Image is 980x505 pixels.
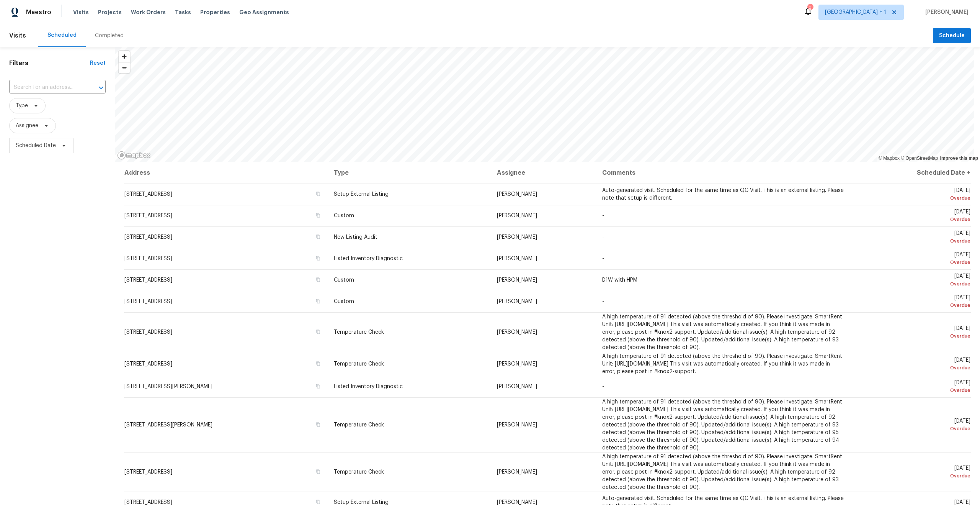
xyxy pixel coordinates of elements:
[328,162,491,184] th: Type
[491,162,596,184] th: Assignee
[315,255,322,262] button: Copy Address
[602,213,604,218] span: -
[850,162,971,184] th: Scheduled Date ↑
[124,384,212,389] span: [STREET_ADDRESS][PERSON_NAME]
[98,8,122,16] span: Projects
[239,8,289,16] span: Geo Assignments
[602,188,844,201] span: Auto-generated visit. Scheduled for the same time as QC Visit. This is an external listing. Pleas...
[856,280,970,288] div: Overdue
[200,8,230,16] span: Properties
[825,8,886,16] span: [GEOGRAPHIC_DATA] + 1
[119,62,130,73] button: Zoom out
[602,354,842,374] span: A high temperature of 91 detected (above the threshold of 90). Please investigate. SmartRent Unit...
[334,299,354,304] span: Custom
[26,8,51,16] span: Maestro
[315,360,322,367] button: Copy Address
[119,51,130,62] button: Zoom in
[16,122,38,130] span: Assignee
[922,8,969,16] span: [PERSON_NAME]
[497,277,537,283] span: [PERSON_NAME]
[334,277,354,283] span: Custom
[497,213,537,218] span: [PERSON_NAME]
[315,421,322,428] button: Copy Address
[124,277,172,283] span: [STREET_ADDRESS]
[315,298,322,305] button: Copy Address
[856,274,970,288] span: [DATE]
[124,192,172,197] span: [STREET_ADDRESS]
[334,469,384,475] span: Temperature Check
[124,500,172,505] span: [STREET_ADDRESS]
[497,192,537,197] span: [PERSON_NAME]
[124,469,172,475] span: [STREET_ADDRESS]
[939,31,965,41] span: Schedule
[602,314,842,350] span: A high temperature of 91 detected (above the threshold of 90). Please investigate. SmartRent Unit...
[124,422,212,428] span: [STREET_ADDRESS][PERSON_NAME]
[117,151,151,160] a: Mapbox homepage
[602,384,604,389] span: -
[315,468,322,475] button: Copy Address
[124,162,328,184] th: Address
[602,256,604,261] span: -
[90,59,106,67] div: Reset
[856,237,970,245] div: Overdue
[334,330,384,335] span: Temperature Check
[96,82,106,93] button: Open
[856,466,970,480] span: [DATE]
[497,500,537,505] span: [PERSON_NAME]
[856,252,970,266] span: [DATE]
[73,8,89,16] span: Visits
[497,234,537,240] span: [PERSON_NAME]
[856,295,970,309] span: [DATE]
[47,31,77,39] div: Scheduled
[497,384,537,389] span: [PERSON_NAME]
[124,213,172,218] span: [STREET_ADDRESS]
[954,500,970,505] span: [DATE]
[856,332,970,340] div: Overdue
[497,361,537,367] span: [PERSON_NAME]
[16,102,28,110] span: Type
[334,422,384,428] span: Temperature Check
[124,361,172,367] span: [STREET_ADDRESS]
[334,384,403,389] span: Listed Inventory Diagnostic
[856,418,970,433] span: [DATE]
[334,213,354,218] span: Custom
[315,328,322,335] button: Copy Address
[856,259,970,266] div: Overdue
[856,425,970,433] div: Overdue
[315,212,322,219] button: Copy Address
[315,383,322,390] button: Copy Address
[856,216,970,223] div: Overdue
[856,387,970,394] div: Overdue
[856,231,970,245] span: [DATE]
[497,422,537,428] span: [PERSON_NAME]
[9,27,26,44] span: Visits
[901,156,938,161] a: OpenStreetMap
[856,364,970,372] div: Overdue
[124,299,172,304] span: [STREET_ADDRESS]
[497,469,537,475] span: [PERSON_NAME]
[856,188,970,202] span: [DATE]
[596,162,850,184] th: Comments
[334,192,389,197] span: Setup External Listing
[95,32,124,39] div: Completed
[856,472,970,480] div: Overdue
[602,234,604,240] span: -
[16,142,56,149] span: Scheduled Date
[497,330,537,335] span: [PERSON_NAME]
[131,8,166,16] span: Work Orders
[315,276,322,283] button: Copy Address
[124,234,172,240] span: [STREET_ADDRESS]
[879,156,900,161] a: Mapbox
[497,299,537,304] span: [PERSON_NAME]
[334,234,377,240] span: New Listing Audit
[334,361,384,367] span: Temperature Check
[124,330,172,335] span: [STREET_ADDRESS]
[602,299,604,304] span: -
[175,10,191,15] span: Tasks
[933,28,971,44] button: Schedule
[856,326,970,340] span: [DATE]
[497,256,537,261] span: [PERSON_NAME]
[334,500,389,505] span: Setup External Listing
